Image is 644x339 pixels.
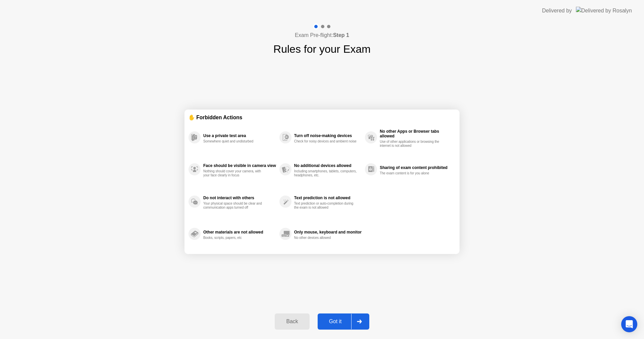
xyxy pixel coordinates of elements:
[275,313,309,330] button: Back
[320,319,351,325] div: Got it
[203,139,267,143] div: Somewhere quiet and undisturbed
[203,169,267,177] div: Nothing should cover your camera, with your face clearly in focus
[380,129,452,138] div: No other Apps or Browser tabs allowed
[318,313,369,330] button: Got it
[380,140,443,148] div: Use of other applications or browsing the internet is not allowed
[380,165,452,170] div: Sharing of exam content prohibited
[203,133,276,138] div: Use a private test area
[189,114,455,121] div: ✋ Forbidden Actions
[273,41,371,57] h1: Rules for your Exam
[621,316,637,332] div: Open Intercom Messenger
[294,202,358,210] div: Text prediction or auto-completion during the exam is not allowed
[294,163,362,168] div: No additional devices allowed
[203,230,276,235] div: Other materials are not allowed
[294,196,362,200] div: Text prediction is not allowed
[203,202,267,210] div: Your physical space should be clear and communication apps turned off
[203,163,276,168] div: Face should be visible in camera view
[294,236,358,240] div: No other devices allowed
[333,32,349,38] b: Step 1
[203,196,276,200] div: Do not interact with others
[542,7,572,15] div: Delivered by
[294,139,358,143] div: Check for noisy devices and ambient noise
[277,319,307,325] div: Back
[294,230,362,235] div: Only mouse, keyboard and monitor
[380,171,443,175] div: The exam content is for you alone
[203,236,267,240] div: Books, scripts, papers, etc
[294,133,362,138] div: Turn off noise-making devices
[576,7,632,14] img: Delivered by Rosalyn
[295,31,349,39] h4: Exam Pre-flight:
[294,169,358,177] div: Including smartphones, tablets, computers, headphones, etc.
